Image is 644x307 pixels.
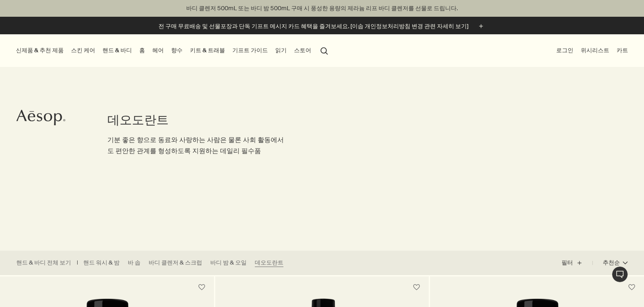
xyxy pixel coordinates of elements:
a: 핸드 워시 & 밤 [83,259,120,267]
svg: Aesop [16,109,65,126]
a: 데오도란트 [255,259,283,267]
button: 필터 [562,253,593,273]
button: 카트 [615,45,630,56]
a: Aesop [14,107,67,130]
button: 스토어 [292,45,313,56]
nav: primary [14,34,332,67]
button: 위시리스트에 담기 [409,280,424,295]
a: 키트 & 트래블 [188,45,227,56]
button: 추천순 [593,253,628,273]
a: 홈 [138,45,147,56]
button: 검색창 열기 [317,42,332,58]
p: 전 구매 무료배송 및 선물포장과 단독 기프트 메시지 카드 혜택을 즐겨보세요. [이솝 개인정보처리방침 변경 관련 자세히 보기] [158,22,468,31]
button: 위시리스트에 담기 [194,280,209,295]
a: 핸드 & 바디 전체 보기 [16,259,71,267]
button: 위시리스트에 담기 [624,280,639,295]
a: 기프트 가이드 [231,45,270,56]
a: 스킨 케어 [69,45,97,56]
button: 신제품 & 추천 제품 [14,45,65,56]
button: 1:1 채팅 상담 [612,266,628,283]
a: 바디 밤 & 오일 [210,259,247,267]
a: 헤어 [151,45,165,56]
button: 전 구매 무료배송 및 선물포장과 단독 기프트 메시지 카드 혜택을 즐겨보세요. [이솝 개인정보처리방침 변경 관련 자세히 보기] [158,22,486,31]
a: 핸드 & 바디 [101,45,134,56]
a: 향수 [169,45,184,56]
a: 바디 클렌저 & 스크럽 [149,259,202,267]
p: 바디 클렌저 500mL 또는 바디 밤 500mL 구매 시 풍성한 용량의 제라늄 리프 바디 클렌저를 선물로 드립니다. [8,4,636,13]
a: 위시리스트 [579,45,611,56]
nav: supplementary [555,34,630,67]
a: 바 솝 [128,259,140,267]
p: 기분 좋은 향으로 동료와 사랑하는 사람은 물론 사회 활동에서도 편안한 관계를 형성하도록 지원하는 데일리 필수품 [107,134,290,156]
h1: 데오도란트 [107,112,290,128]
button: 로그인 [555,45,575,56]
a: 읽기 [274,45,288,56]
